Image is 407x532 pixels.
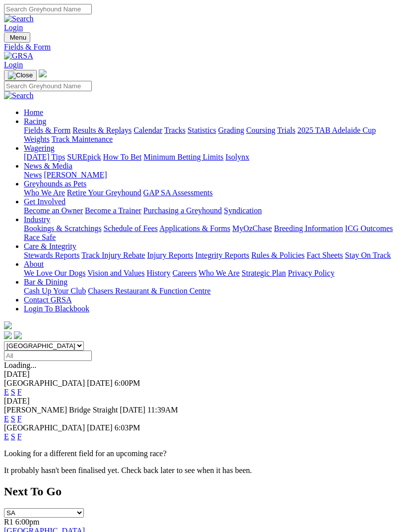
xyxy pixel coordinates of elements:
a: F [17,388,22,396]
a: Home [24,108,43,117]
a: Careers [172,269,197,277]
span: [DATE] [87,379,113,387]
a: Fields & Form [24,126,70,134]
a: E [4,388,9,396]
a: Breeding Information [274,224,343,233]
div: News & Media [24,171,403,179]
a: Vision and Values [87,269,144,277]
div: Get Involved [24,206,403,215]
a: Cash Up Your Club [24,287,86,295]
a: Purchasing a Greyhound [143,206,222,215]
a: Become an Owner [24,206,83,215]
a: E [4,432,9,441]
partial: It probably hasn't been finalised yet. Check back later to see when it has been. [4,466,252,474]
a: Race Safe [24,233,56,241]
span: 6:00pm [15,518,40,526]
span: 6:00PM [115,379,140,387]
a: Retire Your Greyhound [67,188,141,197]
span: 11:39AM [147,406,178,414]
a: Trials [277,126,295,134]
div: Greyhounds as Pets [24,188,403,197]
a: Fields & Form [4,43,403,52]
a: We Love Our Dogs [24,269,85,277]
a: Syndication [224,206,262,215]
div: [DATE] [4,370,403,379]
a: News [24,171,42,179]
input: Search [4,4,92,14]
a: F [17,414,22,423]
a: Weights [24,135,50,143]
span: [GEOGRAPHIC_DATA] [4,379,85,387]
button: Toggle navigation [4,70,37,81]
a: Chasers Restaurant & Function Centre [88,287,210,295]
a: ICG Outcomes [345,224,393,233]
a: Who We Are [24,188,65,197]
img: Search [4,14,34,23]
a: Coursing [246,126,275,134]
a: S [11,414,15,423]
span: [DATE] [120,406,145,414]
a: Results & Replays [72,126,132,134]
div: Industry [24,224,403,242]
a: Track Maintenance [52,135,113,143]
a: Login [4,23,23,32]
a: Bookings & Scratchings [24,224,101,233]
a: Become a Trainer [85,206,141,215]
a: Applications & Forms [159,224,230,233]
p: Looking for a different field for an upcoming race? [4,449,403,458]
a: Statistics [188,126,216,134]
div: [DATE] [4,397,403,406]
a: Wagering [24,144,55,152]
div: Racing [24,126,403,144]
a: Racing [24,117,46,125]
a: About [24,260,44,268]
a: E [4,414,9,423]
span: Menu [10,34,26,41]
a: Who We Are [199,269,240,277]
a: Grading [218,126,244,134]
span: Loading... [4,361,36,369]
a: Isolynx [225,153,249,161]
a: Stewards Reports [24,251,79,259]
input: Search [4,81,92,91]
a: Login To Blackbook [24,304,89,313]
a: [DATE] Tips [24,153,65,161]
button: Toggle navigation [4,32,30,43]
a: S [11,432,15,441]
a: Contact GRSA [24,296,71,304]
a: Tracks [164,126,186,134]
a: Integrity Reports [195,251,249,259]
a: Track Injury Rebate [81,251,145,259]
h2: Next To Go [4,485,403,498]
a: Get Involved [24,197,66,206]
a: F [17,432,22,441]
a: Stay On Track [345,251,391,259]
div: Bar & Dining [24,287,403,296]
a: Calendar [134,126,162,134]
img: Close [8,71,33,79]
img: logo-grsa-white.png [39,69,47,77]
a: SUREpick [67,153,101,161]
div: About [24,269,403,278]
a: Industry [24,215,50,224]
img: logo-grsa-white.png [4,321,12,329]
span: 6:03PM [115,423,140,432]
a: Bar & Dining [24,278,68,286]
a: 2025 TAB Adelaide Cup [297,126,376,134]
a: S [11,388,15,396]
img: GRSA [4,52,33,60]
a: Fact Sheets [307,251,343,259]
a: [PERSON_NAME] [44,171,107,179]
a: Strategic Plan [242,269,286,277]
a: Rules & Policies [251,251,305,259]
div: Wagering [24,153,403,162]
a: Care & Integrity [24,242,76,250]
a: Privacy Policy [288,269,335,277]
a: How To Bet [103,153,142,161]
img: facebook.svg [4,331,12,339]
a: Injury Reports [147,251,193,259]
a: Greyhounds as Pets [24,179,86,188]
a: News & Media [24,162,72,170]
a: History [146,269,170,277]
